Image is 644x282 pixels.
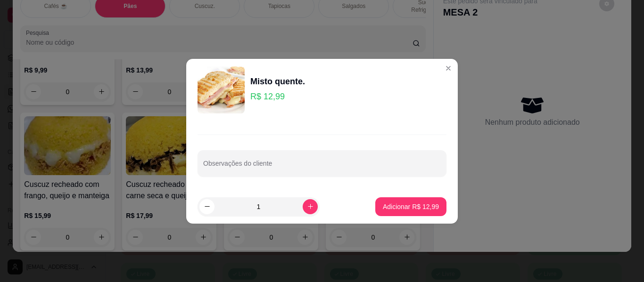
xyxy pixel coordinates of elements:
[303,199,318,214] button: increase-product-quantity
[383,202,439,211] p: Adicionar R$ 12,99
[203,162,441,172] input: Observações do cliente
[198,66,245,113] img: product-image
[199,199,215,214] button: decrease-product-quantity
[250,75,305,88] div: Misto quente.
[375,197,446,216] button: Adicionar R$ 12,99
[250,90,305,103] p: R$ 12,99
[441,61,456,76] button: Close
